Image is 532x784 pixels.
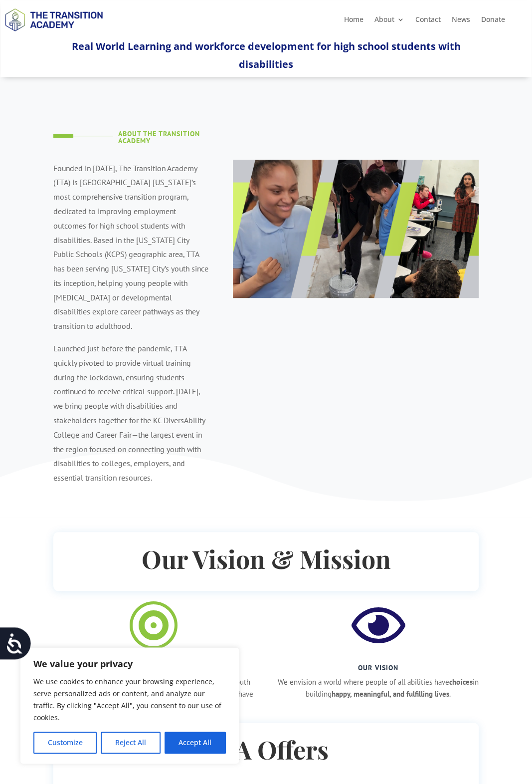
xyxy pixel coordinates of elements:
[415,16,441,27] a: Contact
[0,2,107,37] img: TTA Brand_TTA Primary Logo_Horizontal_Light BG
[358,663,398,672] span: Our Vision
[278,676,479,700] p: We envision a world where people of all abilities have in building .
[332,689,449,699] strong: happy, meaningful, and fulfilling lives
[33,676,226,724] p: We use cookies to enhance your browsing experience, serve personalized ads or content, and analyz...
[53,163,208,331] span: Founded in [DATE], The Transition Academy (TTA) is [GEOGRAPHIC_DATA] [US_STATE]’s most comprehens...
[352,601,405,649] span: 
[449,677,473,687] strong: choices
[130,601,177,649] span: 
[165,732,226,754] button: Accept All
[0,29,107,39] a: Logo-Noticias
[72,39,461,71] span: Real World Learning and workforce development for high school students with disabilities
[118,130,209,149] h4: About The Transition Academy
[33,658,226,670] p: We value your privacy
[344,16,363,27] a: Home
[452,16,470,27] a: News
[73,542,459,580] h2: Our Vision & Mission
[73,733,459,771] h2: TTA Offers
[53,343,205,483] span: Launched just before the pandemic, TTA quickly pivoted to provide virtual training during the loc...
[233,160,479,298] img: About Page Image
[374,16,404,27] a: About
[33,732,97,754] button: Customize
[101,732,160,754] button: Reject All
[481,16,505,27] a: Donate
